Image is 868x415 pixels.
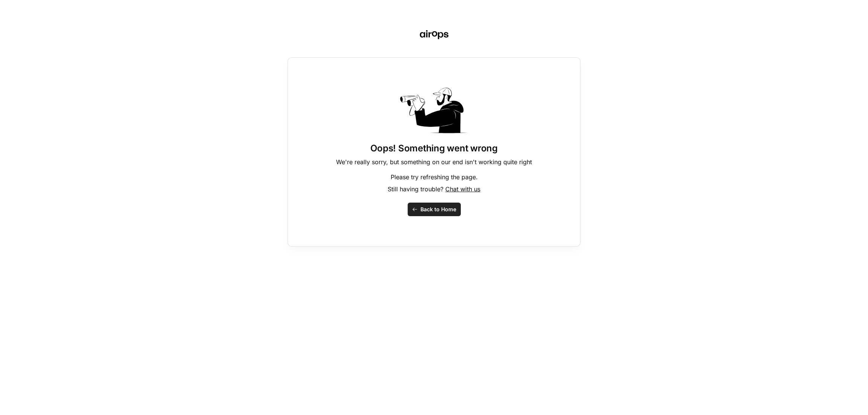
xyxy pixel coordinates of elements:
h1: Oops! Something went wrong [370,142,498,154]
span: Back to Home [420,206,456,213]
p: Please try refreshing the page. [391,172,478,182]
button: Back to Home [408,203,461,216]
span: Chat with us [445,185,480,193]
p: We're really sorry, but something on our end isn't working quite right [336,157,532,166]
p: Still having trouble? [388,185,480,194]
